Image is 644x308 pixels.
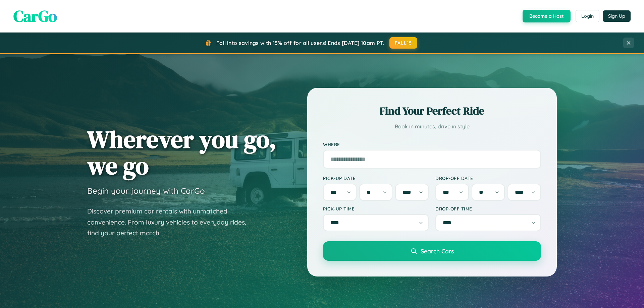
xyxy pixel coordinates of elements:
span: CarGo [13,5,57,27]
button: Sign Up [603,10,631,22]
span: Search Cars [421,247,454,255]
label: Pick-up Time [323,206,429,211]
h1: Wherever you go, we go [87,126,276,179]
label: Drop-off Time [435,206,541,211]
span: Fall into savings with 15% off for all users! Ends [DATE] 10am PT. [216,40,384,46]
button: Login [576,10,599,22]
p: Book in minutes, drive in style [323,122,541,131]
button: Search Cars [323,241,541,261]
button: FALL15 [389,37,418,49]
label: Pick-up Date [323,175,429,181]
h3: Begin your journey with CarGo [87,186,205,196]
h2: Find Your Perfect Ride [323,104,541,118]
label: Drop-off Date [435,175,541,181]
button: Become a Host [523,10,571,22]
p: Discover premium car rentals with unmatched convenience. From luxury vehicles to everyday rides, ... [87,206,255,239]
label: Where [323,141,541,147]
